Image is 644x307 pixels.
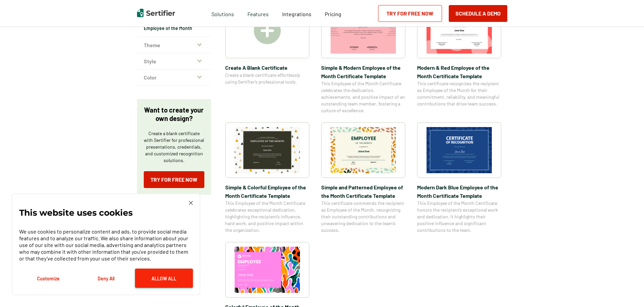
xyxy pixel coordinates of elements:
[247,9,269,18] span: Features
[137,9,175,17] img: Sertifier | Digital Credentialing Platform
[225,200,309,234] span: This Employee of the Month Certificate celebrates exceptional dedication, highlighting the recipi...
[19,209,133,216] p: This website uses cookies
[235,247,300,293] img: Colorful Employee of the Month Certificate Template
[417,80,501,107] span: This certificate recognizes the recipient as Employee of the Month for their commitment, reliabil...
[331,7,396,54] img: Simple & Modern Employee of the Month Certificate Template
[235,127,300,173] img: Simple & Colorful Employee of the Month Certificate Template
[225,122,309,234] a: Simple & Colorful Employee of the Month Certificate TemplateSimple & Colorful Employee of the Mon...
[137,37,211,53] button: Theme
[417,63,501,80] span: Modern & Red Employee of the Month Certificate Template
[144,25,204,32] a: Employee of the Month
[417,122,501,234] a: Modern Dark Blue Employee of the Month Certificate TemplateModern Dark Blue Employee of the Month...
[610,275,644,307] iframe: Chat Widget
[225,72,309,85] span: Create a blank certificate effortlessly using Sertifier’s professional tools.
[417,200,501,234] span: This Employee of the Month Certificate honors the recipient’s exceptional work and dedication. It...
[321,63,405,80] span: Simple & Modern Employee of the Month Certificate Template
[135,269,193,288] button: Allow All
[321,122,405,234] a: Simple and Patterned Employee of the Month Certificate TemplateSimple and Patterned Employee of t...
[282,9,311,18] a: Integrations
[254,17,281,44] img: Create A Blank Certificate
[417,3,501,114] a: Modern & Red Employee of the Month Certificate TemplateModern & Red Employee of the Month Certifi...
[137,53,211,69] button: Style
[211,9,234,18] span: Solutions
[225,63,309,72] span: Create A Blank Certificate
[225,183,309,200] span: Simple & Colorful Employee of the Month Certificate Template
[378,5,442,22] a: Try for Free Now
[417,183,501,200] span: Modern Dark Blue Employee of the Month Certificate Template
[77,269,135,288] button: Deny All
[321,3,405,114] a: Simple & Modern Employee of the Month Certificate TemplateSimple & Modern Employee of the Month C...
[321,183,405,200] span: Simple and Patterned Employee of the Month Certificate Template
[144,130,204,164] p: Create a blank certificate with Sertifier for professional presentations, credentials, and custom...
[427,127,492,173] img: Modern Dark Blue Employee of the Month Certificate Template
[189,201,193,205] img: Cookie Popup Close
[144,171,204,188] a: Try for Free Now
[449,5,507,22] button: Schedule a Demo
[137,69,211,86] button: Color
[325,9,341,18] a: Pricing
[282,11,311,17] span: Integrations
[427,7,492,54] img: Modern & Red Employee of the Month Certificate Template
[331,127,396,173] img: Simple and Patterned Employee of the Month Certificate Template
[321,200,405,234] span: This certificate commends the recipient as Employee of the Month, recognizing their outstanding c...
[19,269,77,288] button: Customize
[325,11,341,17] span: Pricing
[19,228,193,262] p: We use cookies to personalize content and ads, to provide social media features and to analyze ou...
[144,106,204,123] p: Want to create your own design?
[321,80,405,114] span: This Employee of the Month Certificate celebrates the dedication, achievements, and positive impa...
